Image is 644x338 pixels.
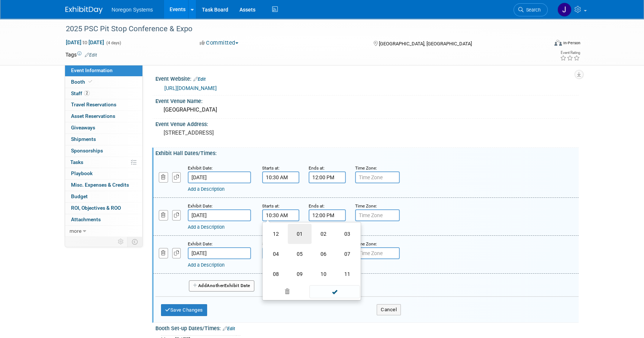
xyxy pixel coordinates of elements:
td: 01 [288,224,312,244]
div: Event Rating [560,51,580,55]
a: Misc. Expenses & Credits [65,180,142,191]
input: Date [188,247,251,259]
a: Booth [65,77,142,88]
span: Travel Reservations [71,102,116,107]
img: ExhibitDay [65,6,103,14]
td: 11 [335,264,359,284]
span: Shipments [71,136,96,142]
span: Noregon Systems [112,7,153,13]
span: Tasks [70,159,83,165]
input: Date [188,209,251,221]
td: Toggle Event Tabs [128,237,143,247]
span: Attachments [71,216,101,222]
input: Time Zone [355,247,400,259]
div: [GEOGRAPHIC_DATA] [161,104,573,116]
td: 08 [264,264,288,284]
input: Start Time [262,209,299,221]
small: Time Zone: [355,203,377,209]
span: [GEOGRAPHIC_DATA], [GEOGRAPHIC_DATA] [379,41,471,46]
td: 12 [264,224,288,244]
small: Ends at: [309,203,325,209]
a: Tasks [65,157,142,168]
td: 06 [312,244,335,264]
td: 10 [312,264,335,284]
a: [URL][DOMAIN_NAME] [164,85,217,91]
td: 09 [288,264,312,284]
a: Travel Reservations [65,99,142,110]
img: Johana Gil [557,3,571,17]
pre: [STREET_ADDRESS] [164,129,323,136]
span: 2 [84,90,90,96]
a: ROI, Objectives & ROO [65,203,142,214]
td: Personalize Event Tab Strip [115,237,128,247]
a: Giveaways [65,122,142,133]
small: Time Zone: [355,165,377,171]
input: Time Zone [355,209,400,221]
a: Event Information [65,65,142,76]
div: Event Website: [155,73,579,83]
small: Exhibit Date: [188,165,213,171]
a: Sponsorships [65,145,142,157]
td: 04 [264,244,288,264]
input: Time Zone [355,171,400,183]
a: Staff2 [65,88,142,99]
a: Asset Reservations [65,111,142,122]
td: Tags [65,51,97,58]
a: Clear selection [264,287,310,297]
span: Event Information [71,67,113,73]
span: Another [207,283,224,288]
span: Sponsorships [71,148,103,154]
span: Staff [71,90,90,96]
span: more [70,228,81,234]
span: Asset Reservations [71,113,115,119]
a: Done [309,287,360,297]
a: Add a Description [188,262,225,268]
div: Event Venue Address: [155,119,579,128]
a: Edit [223,326,235,331]
td: 05 [288,244,312,264]
td: 02 [312,224,335,244]
div: In-Person [563,40,580,46]
a: Edit [193,77,206,82]
small: Exhibit Date: [188,203,213,209]
div: Exhibit Hall Dates/Times: [155,148,579,157]
input: End Time [309,171,346,183]
a: Add a Description [188,186,225,192]
span: Playbook [71,170,93,176]
small: Starts at: [262,165,280,171]
span: Search [524,7,541,13]
input: Date [188,171,251,183]
span: [DATE] [DATE] [65,39,104,46]
small: Ends at: [309,165,325,171]
button: Save Changes [161,304,207,316]
td: 07 [335,244,359,264]
a: Add a Description [188,224,225,230]
small: Time Zone: [355,241,377,247]
span: Budget [71,193,88,199]
span: Giveaways [71,125,95,131]
a: Attachments [65,214,142,225]
div: Event Format [504,39,580,50]
input: Start Time [262,171,299,183]
a: more [65,226,142,237]
button: Cancel [377,304,401,315]
div: Booth Set-up Dates/Times: [155,323,579,332]
span: Booth [71,79,94,85]
a: Playbook [65,168,142,179]
button: Committed [197,39,241,47]
span: ROI, Objectives & ROO [71,205,121,211]
i: Booth reservation complete [88,80,92,84]
span: (4 days) [106,41,121,45]
small: Exhibit Date: [188,241,213,247]
td: 03 [335,224,359,244]
a: Budget [65,191,142,202]
button: AddAnotherExhibit Date [189,280,254,292]
input: End Time [309,209,346,221]
img: Format-Inperson.png [554,40,562,46]
a: Edit [85,52,97,58]
div: 2025 PSC Pit Stop Conference & Expo [63,22,537,36]
span: to [81,39,88,45]
a: Search [513,3,548,16]
a: Shipments [65,134,142,145]
span: Misc. Expenses & Credits [71,182,129,188]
